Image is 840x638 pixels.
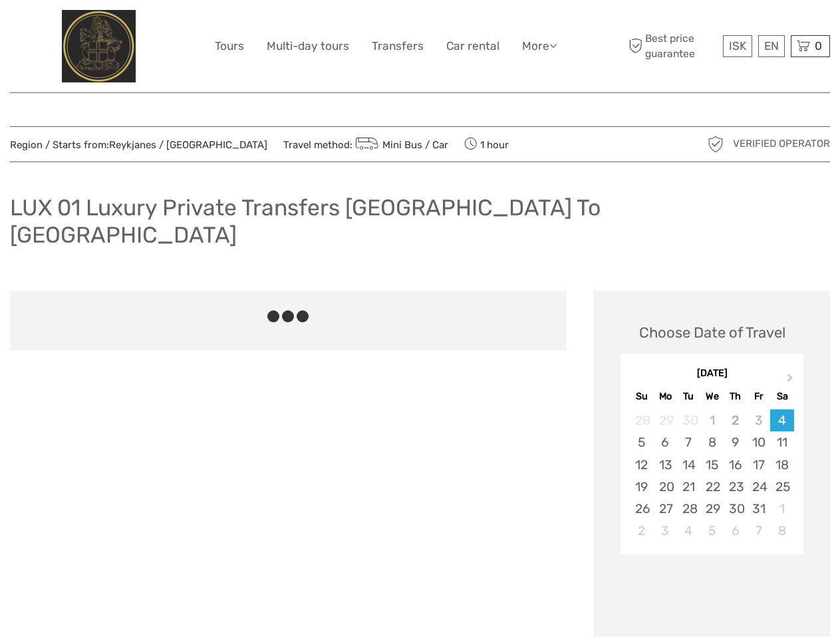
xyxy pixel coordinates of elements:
div: Choose Tuesday, October 14th, 2025 [677,454,700,476]
div: Choose Sunday, November 2nd, 2025 [630,520,653,542]
div: Choose Monday, October 27th, 2025 [654,498,677,520]
button: Next Month [781,370,802,391]
div: Not available Monday, September 29th, 2025 [654,409,677,431]
span: Travel method: [283,135,448,154]
div: Choose Saturday, November 8th, 2025 [770,520,793,542]
div: Choose Thursday, October 30th, 2025 [724,498,747,520]
div: Not available Thursday, October 2nd, 2025 [724,409,747,431]
span: Best price guarantee [625,31,720,60]
div: Choose Thursday, October 16th, 2025 [724,454,747,476]
div: Choose Saturday, October 4th, 2025 [770,409,793,431]
div: Choose Tuesday, November 4th, 2025 [677,520,700,542]
h1: LUX 01 Luxury Private Transfers [GEOGRAPHIC_DATA] To [GEOGRAPHIC_DATA] [10,194,830,248]
img: verified_operator_grey_128.png [705,134,726,155]
span: 0 [813,39,824,53]
div: Choose Friday, November 7th, 2025 [747,520,770,542]
div: We [700,387,724,405]
div: Fr [747,387,770,405]
div: Not available Tuesday, September 30th, 2025 [677,409,700,431]
div: Choose Sunday, October 19th, 2025 [630,476,653,498]
div: Mo [654,387,677,405]
a: Car rental [446,37,499,56]
img: City Center Hotel [62,10,136,82]
div: Choose Friday, October 10th, 2025 [747,431,770,453]
div: Not available Friday, October 3rd, 2025 [747,409,770,431]
a: More [522,37,557,56]
div: Choose Sunday, October 5th, 2025 [630,431,653,453]
div: Tu [677,387,700,405]
div: Choose Friday, October 17th, 2025 [747,454,770,476]
div: Choose Sunday, October 26th, 2025 [630,498,653,520]
a: Tours [215,37,244,56]
div: Su [630,387,653,405]
div: Choose Wednesday, October 8th, 2025 [700,431,724,453]
span: ISK [729,39,746,53]
div: Loading... [708,588,716,597]
div: Choose Monday, November 3rd, 2025 [654,520,677,542]
div: Choose Thursday, November 6th, 2025 [724,520,747,542]
div: Sa [770,387,793,405]
div: Choose Thursday, October 9th, 2025 [724,431,747,453]
div: Choose Thursday, October 23rd, 2025 [724,476,747,498]
div: Choose Sunday, October 12th, 2025 [630,454,653,476]
div: Choose Wednesday, October 15th, 2025 [700,454,724,476]
div: Choose Saturday, October 18th, 2025 [770,454,793,476]
div: Choose Date of Travel [639,322,785,343]
span: Region / Starts from: [10,138,267,152]
div: Choose Friday, October 24th, 2025 [747,476,770,498]
div: Choose Monday, October 6th, 2025 [654,431,677,453]
a: Reykjanes / [GEOGRAPHIC_DATA] [109,139,267,151]
div: Choose Wednesday, October 22nd, 2025 [700,476,724,498]
div: Choose Tuesday, October 28th, 2025 [677,498,700,520]
div: Choose Tuesday, October 21st, 2025 [677,476,700,498]
div: Choose Tuesday, October 7th, 2025 [677,431,700,453]
div: Choose Wednesday, October 29th, 2025 [700,498,724,520]
div: Not available Sunday, September 28th, 2025 [630,409,653,431]
div: Choose Monday, October 13th, 2025 [654,454,677,476]
div: month 2025-10 [625,409,799,542]
div: Choose Saturday, November 1st, 2025 [770,498,793,520]
span: Verified Operator [733,137,830,151]
div: EN [758,35,785,57]
div: Choose Saturday, October 25th, 2025 [770,476,793,498]
div: Not available Wednesday, October 1st, 2025 [700,409,724,431]
div: Choose Friday, October 31st, 2025 [747,498,770,520]
div: [DATE] [621,367,803,381]
div: Th [724,387,747,405]
a: Multi-day tours [267,37,349,56]
span: 1 hour [464,135,509,154]
a: Transfers [372,37,424,56]
div: Choose Monday, October 20th, 2025 [654,476,677,498]
a: Mini Bus / Car [352,139,448,151]
div: Choose Wednesday, November 5th, 2025 [700,520,724,542]
div: Choose Saturday, October 11th, 2025 [770,431,793,453]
